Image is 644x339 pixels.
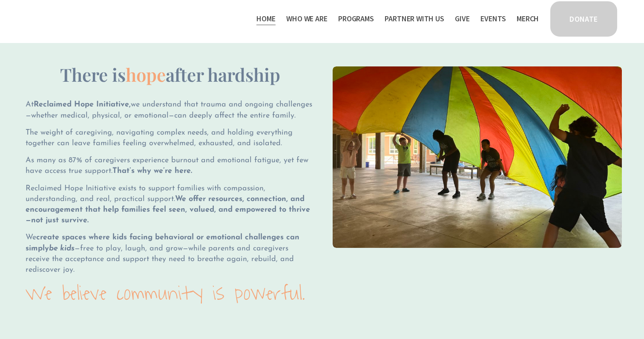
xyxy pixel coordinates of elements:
[256,12,275,26] a: Home
[286,12,327,26] a: folder dropdown
[455,12,469,26] a: Give
[112,167,192,175] strong: That’s why we’re here.
[517,12,539,26] a: Merch
[26,195,310,224] strong: We offer resources, connection, and encouragement that help families feel seen, valued, and empow...
[385,13,444,25] span: Partner With Us
[26,101,312,119] span: At we understand that trauma and ongoing challenges—whether medical, physical, or emotional—can d...
[26,234,302,274] span: We —free to play, laugh, and grow—while parents and caregivers receive the acceptance and support...
[338,12,374,26] a: folder dropdown
[286,13,327,25] span: Who We Are
[26,157,311,175] span: As many as 87% of caregivers experience burnout and emotional fatigue, yet few have access true s...
[26,234,302,252] strong: create spaces where kids facing behavioral or emotional challenges can simply
[49,245,75,253] em: be kids
[34,101,131,109] strong: Reclaimed Hope Initiative,
[480,12,506,26] a: Events
[60,63,126,86] span: There is
[338,13,374,25] span: Programs
[166,63,280,86] span: after hardship
[26,129,295,147] span: The weight of caregiving, navigating complex needs, and holding everything together can leave fam...
[26,185,310,225] span: Reclaimed Hope Initiative exists to support families with compassion, understanding, and real, pr...
[26,275,305,311] code: We believe community is powerful.
[385,12,444,26] a: folder dropdown
[126,63,166,86] span: hope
